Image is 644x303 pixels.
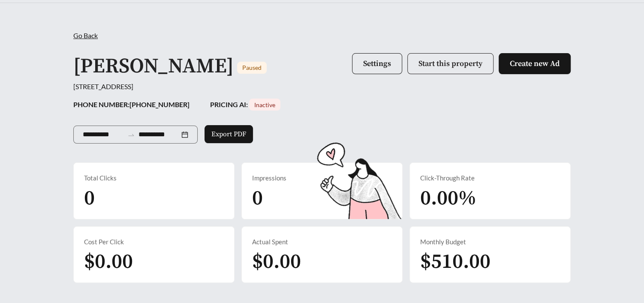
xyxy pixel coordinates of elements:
[363,59,391,69] span: Settings
[252,237,392,247] div: Actual Spent
[407,53,494,74] button: Start this property
[73,100,190,108] strong: PHONE NUMBER: [PHONE_NUMBER]
[84,249,133,275] span: $0.00
[252,173,392,183] div: Impressions
[211,129,246,139] span: Export PDF
[210,100,280,108] strong: PRICING AI:
[84,186,95,211] span: 0
[420,249,491,275] span: $510.00
[252,249,301,275] span: $0.00
[127,131,135,139] span: swap-right
[205,125,253,143] button: Export PDF
[420,237,560,247] div: Monthly Budget
[418,59,482,69] span: Start this property
[73,31,98,39] span: Go Back
[73,81,571,92] div: [STREET_ADDRESS]
[420,186,476,211] span: 0.00%
[499,53,571,74] button: Create new Ad
[510,59,560,69] span: Create new Ad
[84,173,224,183] div: Total Clicks
[84,237,224,247] div: Cost Per Click
[352,53,402,74] button: Settings
[242,64,262,71] span: Paused
[252,186,263,211] span: 0
[420,173,560,183] div: Click-Through Rate
[73,54,234,79] h1: [PERSON_NAME]
[254,101,275,108] span: Inactive
[127,131,135,138] span: to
